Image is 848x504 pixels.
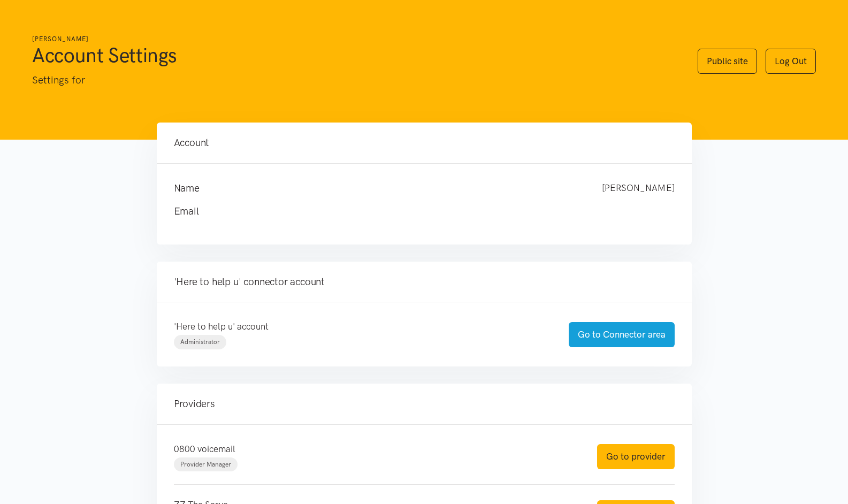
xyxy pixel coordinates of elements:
div: [PERSON_NAME] [591,181,685,196]
h4: Name [174,181,580,196]
h6: [PERSON_NAME] [32,34,676,44]
h4: Account [174,135,675,150]
h4: Email [174,204,653,219]
a: Log Out [766,49,816,74]
h1: Account Settings [32,42,676,68]
a: Public site [698,49,757,74]
span: Administrator [180,338,220,346]
h4: Providers [174,396,675,411]
a: Go to provider [597,444,675,469]
p: 'Here to help u' account [174,319,547,334]
h4: 'Here to help u' connector account [174,274,675,289]
a: Go to Connector area [569,322,675,347]
span: Provider Manager [180,461,231,468]
p: Settings for [32,72,676,88]
p: 0800 voicemail [174,442,576,456]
